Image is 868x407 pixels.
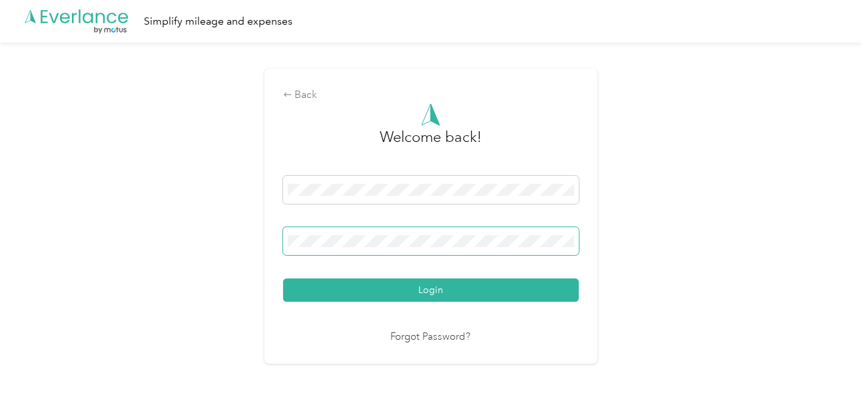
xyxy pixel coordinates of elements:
h3: greeting [380,126,482,162]
iframe: Everlance-gr Chat Button Frame [793,332,868,407]
div: Simplify mileage and expenses [144,13,292,30]
div: Back [283,87,579,103]
a: Forgot Password? [391,330,471,345]
button: Login [283,278,579,302]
